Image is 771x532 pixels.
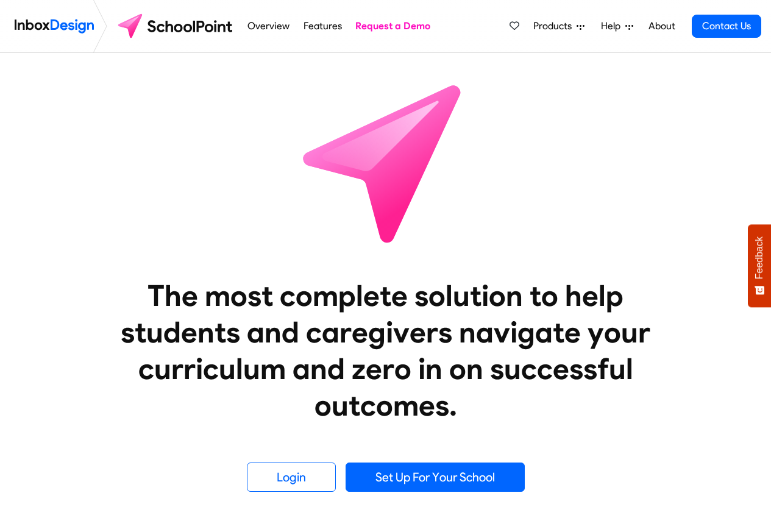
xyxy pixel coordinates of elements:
[754,236,765,279] span: Feedback
[244,14,293,38] a: Overview
[601,19,625,34] span: Help
[346,463,525,492] a: Set Up For Your School
[533,19,577,34] span: Products
[276,53,496,272] img: icon_schoolpoint.svg
[352,14,434,38] a: Request a Demo
[247,463,336,492] a: Login
[596,14,638,38] a: Help
[96,277,675,424] heading: The most complete solution to help students and caregivers navigate your curriculum and zero in o...
[300,14,345,38] a: Features
[645,14,678,38] a: About
[528,14,589,38] a: Products
[748,224,771,307] button: Feedback - Show survey
[692,15,761,38] a: Contact Us
[112,12,241,41] img: schoolpoint logo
